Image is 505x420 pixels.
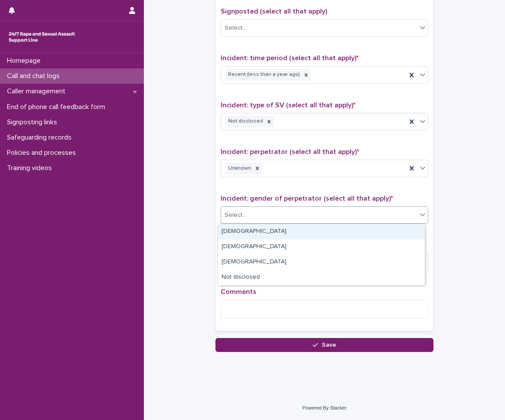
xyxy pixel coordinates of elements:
[225,69,301,81] div: Recent (less than a year ago)
[3,164,59,172] p: Training videos
[221,148,359,155] span: Incident: perpetrator (select all that apply)
[225,24,246,33] div: Select...
[218,270,425,285] div: Not disclosed
[225,116,264,127] div: Not disclosed
[215,338,433,352] button: Save
[3,149,83,157] p: Policies and processes
[225,163,252,174] div: Unknown
[3,72,67,80] p: Call and chat logs
[218,239,425,255] div: Female
[221,195,393,202] span: Incident: gender of perpetrator (select all that apply)
[7,28,77,46] img: rhQMoQhaT3yELyF149Cw
[218,224,425,239] div: Male
[3,57,48,65] p: Homepage
[221,288,256,295] span: Comments
[3,87,72,96] p: Caller management
[302,405,346,410] a: Powered By Stacker
[221,102,355,109] span: Incident: type of SV (select all that apply)
[3,103,112,111] p: End of phone call feedback form
[218,255,425,270] div: Non-binary
[225,211,246,220] div: Select...
[3,118,64,126] p: Signposting links
[322,342,336,348] span: Save
[221,8,327,15] span: Signposted (select all that apply)
[221,55,358,61] span: Incident: time period (select all that apply)
[3,133,78,142] p: Safeguarding records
